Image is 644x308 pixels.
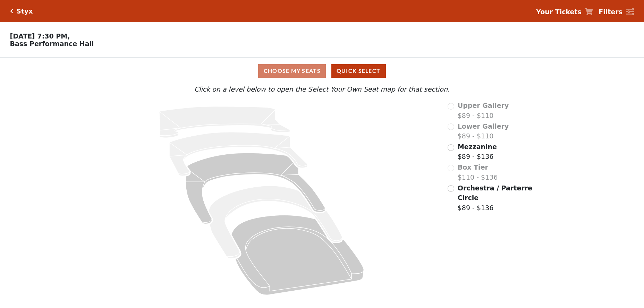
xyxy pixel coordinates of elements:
[331,64,386,78] button: Quick Select
[231,215,364,295] path: Orchestra / Parterre Circle - Seats Available: 46
[458,162,498,182] label: $110 - $136
[85,84,559,94] p: Click on a level below to open the Select Your Own Seat map for that section.
[458,143,497,151] span: Mezzanine
[458,163,488,171] span: Box Tier
[159,106,290,138] path: Upper Gallery - Seats Available: 0
[458,122,509,130] span: Lower Gallery
[458,184,532,202] span: Orchestra / Parterre Circle
[16,7,33,15] h5: Styx
[458,121,509,141] label: $89 - $110
[169,132,307,176] path: Lower Gallery - Seats Available: 0
[458,102,509,109] span: Upper Gallery
[458,183,533,213] label: $89 - $136
[536,8,582,16] strong: Your Tickets
[458,142,497,162] label: $89 - $136
[458,101,509,120] label: $89 - $110
[599,8,622,16] strong: Filters
[536,7,593,17] a: Your Tickets
[10,9,13,14] a: Click here to go back to filters
[599,7,634,17] a: Filters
